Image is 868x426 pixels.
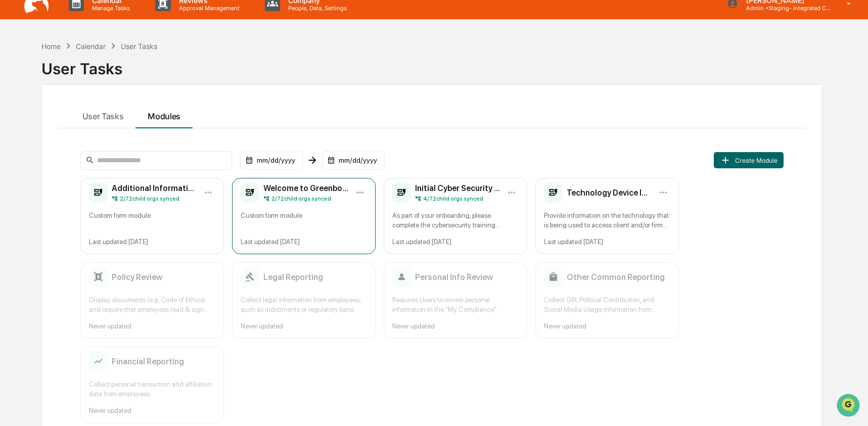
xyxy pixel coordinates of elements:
h2: Financial Reporting [112,357,184,366]
div: User Tasks [41,52,823,78]
button: Module options [201,185,215,200]
div: 🖐️ [10,128,18,136]
p: Approval Management [171,5,245,12]
button: User Tasks [70,101,136,128]
div: As part of your onboarding, please complete the cybersecurity training module. This includes: • T... [392,211,519,230]
span: 4 / 72 child orgs synced [423,195,483,202]
div: Start new chat [34,77,166,87]
img: 1746055101610-c473b297-6a78-478c-a979-82029cc54cd1 [10,77,28,96]
div: 🗄️ [73,128,81,136]
button: Module options [505,185,519,200]
div: Last updated [DATE] [241,238,367,246]
span: Attestations [83,127,125,137]
h2: Additional Information [112,183,197,193]
div: Collect Gift, Political Contribution, and Social Media Usage information from employees. [544,295,670,314]
div: Never updated [392,322,519,330]
div: We're available if you need us! [34,87,128,96]
div: Custom form module [89,211,215,230]
span: 2 / 72 child orgs synced [120,195,179,202]
div: Never updated [241,322,367,330]
div: User Tasks [121,42,157,51]
div: Calendar [76,42,106,51]
div: Requires Users to review personal information in the "My Compliance" Greenboard module and ensure... [392,295,519,314]
h2: Welcome to Greenboard! [263,183,348,193]
div: Never updated [89,407,215,414]
a: Powered byPylon [71,171,122,179]
div: Never updated [544,322,670,330]
div: Custom form module [241,211,367,230]
h2: Personal Info Review [415,272,493,282]
h2: Policy Review [112,272,162,282]
a: 🔎Data Lookup [6,143,68,161]
span: Data Lookup [20,147,64,157]
span: Pylon [101,171,122,179]
p: Manage Tasks [84,5,135,12]
button: Start new chat [172,80,184,92]
h2: Technology Device Inventory [567,188,652,198]
p: People, Data, Settings [280,5,352,12]
span: Preclearance [20,127,65,137]
div: Display documents (e.g. Code of Ethics) and require that employees read & sign. [89,295,215,314]
p: How can we help? [10,21,184,37]
div: Collect legal information from employees, such as indictments or regulatory bans. [241,295,367,314]
div: Home [41,42,61,51]
h2: Legal Reporting [263,272,323,282]
div: mm/dd/yyyy [240,151,303,170]
div: mm/dd/yyyy [322,151,385,170]
div: 🔎 [10,148,18,156]
h2: Initial Cyber Security Training [415,183,500,193]
div: Last updated [DATE] [544,238,670,246]
a: 🖐️Preclearance [6,123,69,141]
div: Collect personal transaction and affiliation data from employees. [89,380,215,399]
button: Module options [353,185,367,200]
button: Create Module [714,152,784,168]
button: Modules [135,101,193,128]
span: 2 / 72 child orgs synced [271,195,331,202]
iframe: Open customer support [836,393,863,420]
div: Last updated [DATE] [89,238,215,246]
button: Module options [656,185,670,200]
div: Provide information on the technology that is being used to access client and/or firm systems and... [544,211,670,230]
a: 🗄️Attestations [69,123,129,141]
div: Last updated [DATE] [392,238,519,246]
div: Never updated [89,322,215,330]
p: Admin • Staging- Integrated Compliance Advisors [738,5,832,12]
h2: Other Common Reporting [567,272,665,282]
